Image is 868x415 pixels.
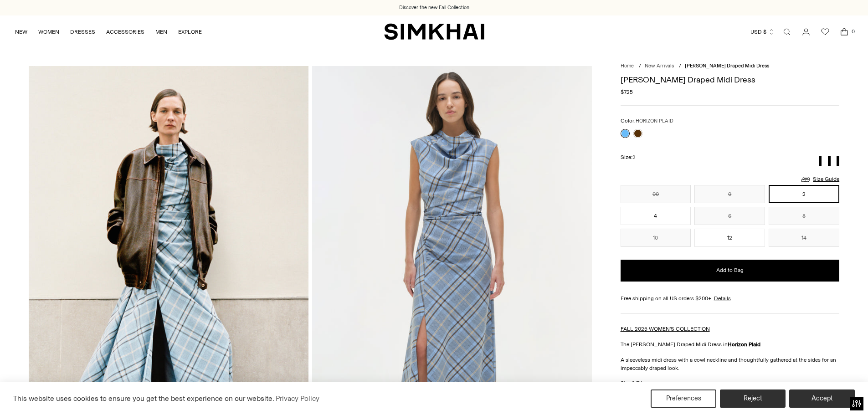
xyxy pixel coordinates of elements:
[384,23,484,41] a: SIMKHAI
[621,88,633,96] span: $725
[621,153,635,162] label: Size:
[621,229,691,247] button: 10
[621,372,840,395] button: Size & Fit
[728,341,760,348] strong: Horizon Plaid
[714,294,731,302] a: Details
[645,63,674,69] a: New Arrivals
[15,22,27,42] a: NEW
[621,356,840,372] p: A sleeveless midi dress with a cowl neckline and thoughtfully gathered at the sides for an impecc...
[636,118,673,124] span: HORIZON PLAID
[621,326,710,332] a: FALL 2025 WOMEN'S COLLECTION
[800,174,839,185] a: Size Guide
[679,62,681,70] div: /
[621,185,691,203] button: 00
[685,63,769,69] span: [PERSON_NAME] Draped Midi Dress
[694,229,765,247] button: 12
[849,27,857,36] span: 0
[716,266,744,274] span: Add to Bag
[38,22,59,42] a: WOMEN
[274,392,321,405] a: Privacy Policy (opens in a new tab)
[750,22,775,42] button: USD $
[778,23,796,41] a: Open search modal
[816,23,834,41] a: Wishlist
[621,260,840,282] button: Add to Bag
[621,380,642,386] h3: Size & Fit
[70,22,95,42] a: DRESSES
[621,62,840,70] nav: breadcrumbs
[621,63,634,69] a: Home
[106,22,144,42] a: ACCESSORIES
[769,229,839,247] button: 14
[621,117,673,125] label: Color:
[769,207,839,225] button: 8
[621,76,840,84] h1: [PERSON_NAME] Draped Midi Dress
[720,389,786,408] button: Reject
[621,207,691,225] button: 4
[621,294,840,302] div: Free shipping on all US orders $200+
[694,207,765,225] button: 6
[399,4,469,11] a: Discover the new Fall Collection
[178,22,202,42] a: EXPLORE
[789,389,855,408] button: Accept
[155,22,167,42] a: MEN
[621,340,840,348] p: The [PERSON_NAME] Draped Midi Dress in
[797,23,815,41] a: Go to the account page
[632,154,635,160] span: 2
[651,389,716,408] button: Preferences
[639,62,641,70] div: /
[769,185,839,203] button: 2
[835,23,853,41] a: Open cart modal
[13,394,274,403] span: This website uses cookies to ensure you get the best experience on our website.
[694,185,765,203] button: 0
